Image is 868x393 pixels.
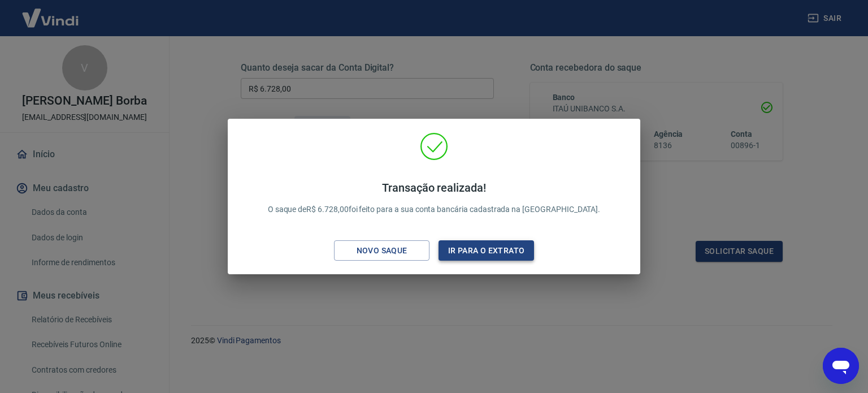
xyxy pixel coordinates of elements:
p: O saque de R$ 6.728,00 foi feito para a sua conta bancária cadastrada na [GEOGRAPHIC_DATA]. [268,181,601,215]
h4: Transação realizada! [268,181,601,195]
iframe: Botão para abrir a janela de mensagens [823,348,859,384]
button: Ir para o extrato [439,240,534,261]
div: Novo saque [343,244,421,258]
button: Novo saque [334,240,429,261]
